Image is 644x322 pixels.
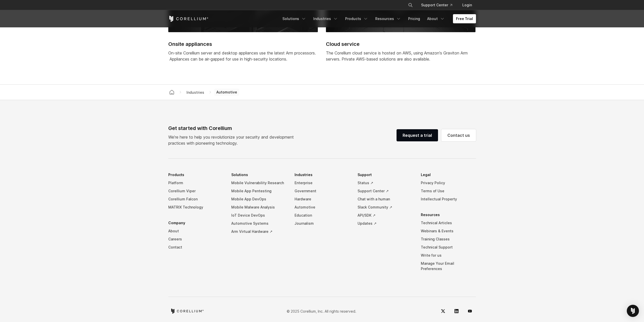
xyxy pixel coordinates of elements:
[627,305,639,317] div: Open Intercom Messenger
[458,1,476,10] a: Login
[184,89,206,96] span: Industries
[421,219,476,227] a: Technical Articles
[168,134,298,146] p: We’re here to help you revolutionize your security and development practices with pioneering tech...
[231,203,286,211] a: Mobile Malware Analysis
[421,243,476,251] a: Technical Support
[287,309,356,314] p: © 2025 Corellium, Inc. All rights reserved.
[168,16,209,22] a: Corellium Home
[310,14,341,23] a: Industries
[168,235,223,243] a: Careers
[358,219,413,228] a: Updates ↗
[214,89,239,96] span: Automotive
[453,14,476,23] a: Free Trial
[358,195,413,203] a: Chat with a human
[231,179,286,187] a: Mobile Vulnerability Research
[402,1,476,10] div: Navigation Menu
[358,211,413,219] a: API/SDK ↗
[168,227,223,235] a: About
[406,1,415,10] button: Search
[358,187,413,195] a: Support Center ↗
[279,14,309,23] a: Solutions
[421,251,476,259] a: Write for us
[295,219,350,228] a: Journalism
[464,305,476,317] a: YouTube
[295,187,350,195] a: Government
[326,50,475,62] div: The Corellium cloud service is hosted on AWS, using Amazon's Graviton Arm servers. Private AWS-ba...
[358,203,413,211] a: Slack Community ↗
[342,14,371,23] a: Products
[372,14,404,23] a: Resources
[231,187,286,195] a: Mobile App Pentesting
[168,195,223,203] a: Corellium Falcon
[167,89,176,96] a: Corellium home
[424,14,448,23] a: About
[417,1,456,10] a: Support Center
[405,14,423,23] a: Pricing
[231,228,286,236] a: Arm Virtual Hardware ↗
[279,14,476,23] div: Navigation Menu
[184,90,206,95] div: Industries
[168,40,318,48] h2: Onsite appliances
[168,179,223,187] a: Platform
[421,195,476,203] a: Intellectual Property
[421,259,476,273] a: Manage Your Email Preferences
[168,243,223,251] a: Contact
[168,124,298,132] div: Get started with Corellium
[397,129,438,141] a: Request a trial
[168,50,318,62] div: On-site Corellium server and desktop appliances use the latest Arm processors. Appliances can be ...
[421,235,476,243] a: Training Classes
[168,187,223,195] a: Corellium Viper
[421,179,476,187] a: Privacy Policy
[170,309,204,314] a: Corellium home
[295,211,350,219] a: Education
[421,227,476,235] a: Webinars & Events
[450,305,463,317] a: LinkedIn
[231,195,286,203] a: Mobile App DevOps
[168,203,223,211] a: MATRIX Technology
[326,40,475,48] h2: Cloud service
[295,195,350,203] a: Hardware
[168,171,476,280] div: Navigation Menu
[421,187,476,195] a: Terms of Use
[441,129,476,141] a: Contact us
[437,305,449,317] a: Twitter
[358,179,413,187] a: Status ↗
[295,179,350,187] a: Enterprise
[231,219,286,228] a: Automotive Systems
[295,203,350,211] a: Automotive
[231,211,286,219] a: IoT Device DevOps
